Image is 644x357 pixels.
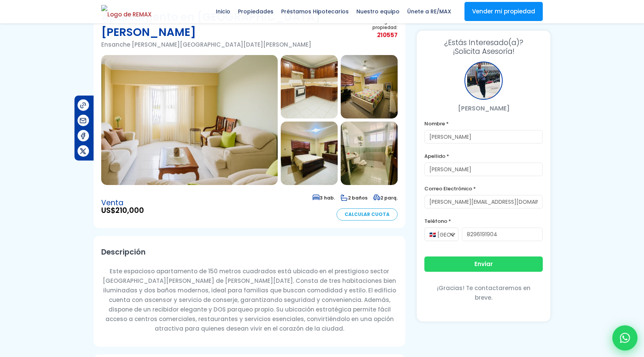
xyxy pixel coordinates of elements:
[341,122,398,185] img: Apartamento en Ensanche Serralles
[424,151,543,161] label: Apellido *
[464,2,543,21] a: Vender mi propiedad
[115,205,144,216] span: 210,000
[337,208,398,221] a: Calcular Cuota
[464,62,503,100] div: Abigail Rodríguez
[101,207,144,214] span: US$
[281,55,338,118] img: Apartamento en Ensanche Serralles
[212,6,234,17] span: Inicio
[277,6,353,17] span: Préstamos Hipotecarios
[101,55,278,185] img: Apartamento en Ensanche Serralles
[101,9,356,40] h1: Apartamento en [GEOGRAPHIC_DATA][PERSON_NAME]
[424,38,543,47] span: ¿Estás Interesado(a)?
[79,101,87,109] img: Compartir
[312,195,335,201] span: 3 hab.
[79,117,87,125] img: Compartir
[101,40,356,49] p: Ensanche [PERSON_NAME][GEOGRAPHIC_DATA][DATE][PERSON_NAME]
[101,243,398,261] h2: Descripción
[101,199,144,207] span: Venta
[424,119,543,128] label: Nombre *
[424,256,543,272] button: Enviar
[462,227,543,241] input: 123-456-7890
[356,19,398,30] span: Código de propiedad:
[79,132,87,140] img: Compartir
[403,6,455,17] span: Únete a RE/MAX
[281,122,338,185] img: Apartamento en Ensanche Serralles
[101,266,398,333] p: Este espacioso apartamento de 150 metros cuadrados está ubicado en el prestigioso sector [GEOGRAP...
[79,147,87,155] img: Compartir
[424,184,543,193] label: Correo Electrónico *
[341,55,398,118] img: Apartamento en Ensanche Serralles
[424,104,543,113] p: [PERSON_NAME]
[424,38,543,56] h3: ¡Solicita Asesoría!
[373,195,398,201] span: 2 parq.
[234,6,277,17] span: Propiedades
[341,195,367,201] span: 2 baños
[101,5,152,18] img: Logo de REMAX
[356,30,398,40] span: 210557
[353,6,403,17] span: Nuestro equipo
[424,272,543,314] div: ¡Gracias! Te contactaremos en breve.
[424,216,543,226] label: Teléfono *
